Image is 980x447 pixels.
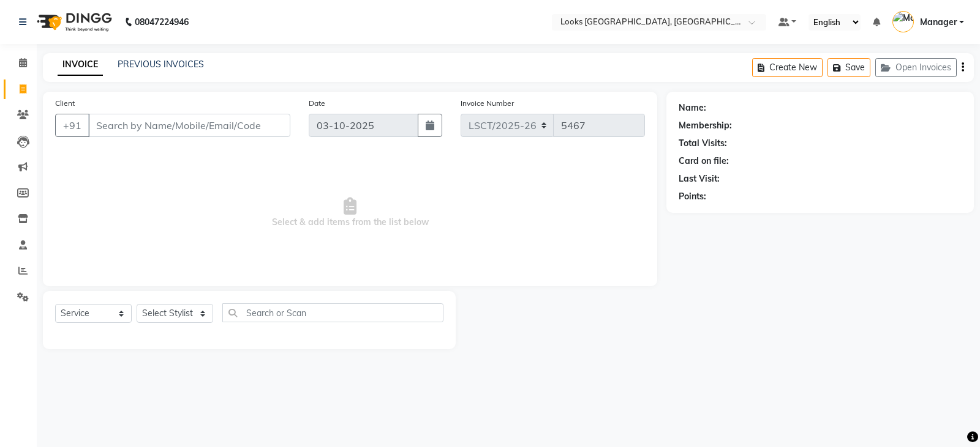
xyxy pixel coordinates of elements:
[679,190,706,203] div: Points:
[461,98,514,109] label: Invoice Number
[88,114,290,137] input: Search by Name/Mobile/Email/Code
[679,155,729,168] div: Card on file:
[752,58,823,77] button: Create New
[827,58,870,77] button: Save
[31,5,115,39] img: logo
[135,5,189,39] b: 08047224946
[55,152,645,274] span: Select & add items from the list below
[875,58,957,77] button: Open Invoices
[118,59,204,70] a: PREVIOUS INVOICES
[920,16,957,29] span: Manager
[55,114,89,137] button: +91
[58,54,103,76] a: INVOICE
[222,303,443,322] input: Search or Scan
[679,102,706,114] div: Name:
[679,137,727,150] div: Total Visits:
[309,98,325,109] label: Date
[679,172,720,185] div: Last Visit:
[679,119,732,132] div: Membership:
[55,98,75,109] label: Client
[892,11,914,32] img: Manager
